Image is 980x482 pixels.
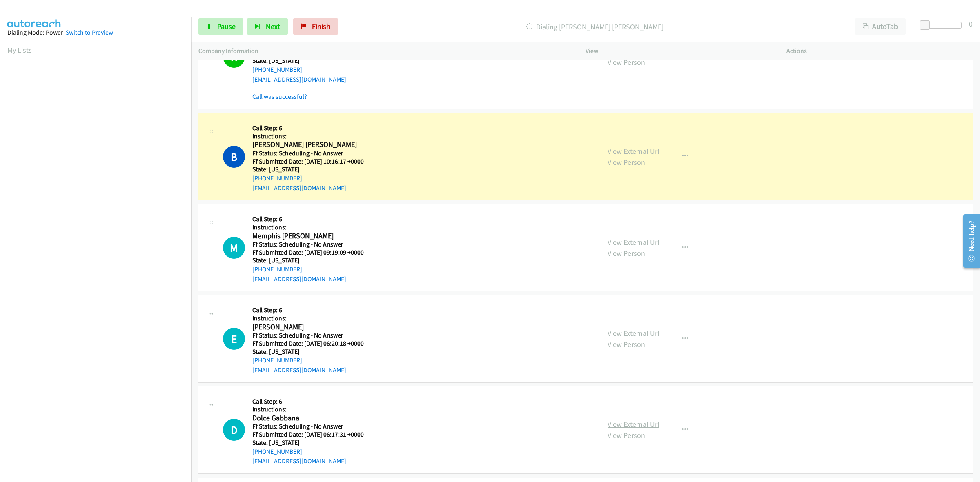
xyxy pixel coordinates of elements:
a: [PHONE_NUMBER] [252,448,302,455]
h5: Call Step: 6 [252,398,374,406]
div: The call is yet to be attempted [223,237,245,259]
a: [EMAIL_ADDRESS][DOMAIN_NAME] [252,457,346,465]
h2: [PERSON_NAME] [PERSON_NAME] [252,140,374,149]
p: Company Information [198,46,571,56]
p: Dialing [PERSON_NAME] [PERSON_NAME] [349,21,840,32]
a: View Person [608,58,645,67]
h5: State: [US_STATE] [252,439,374,447]
a: View Person [608,431,645,440]
a: [PHONE_NUMBER] [252,356,302,364]
div: Delay between calls (in seconds) [924,22,962,29]
iframe: Dialpad [7,63,191,451]
div: The call is yet to be attempted [223,419,245,441]
a: View Person [608,158,645,167]
a: [PHONE_NUMBER] [252,66,302,73]
a: Switch to Preview [66,29,113,36]
h5: State: [US_STATE] [252,256,374,264]
button: AutoTab [855,18,906,35]
h5: Ff Status: Scheduling - No Answer [252,240,374,249]
iframe: Resource Center [956,209,980,273]
h5: Instructions: [252,132,374,140]
a: Finish [293,18,338,35]
h5: Call Step: 6 [252,124,374,132]
a: [EMAIL_ADDRESS][DOMAIN_NAME] [252,366,346,374]
p: Actions [786,46,973,56]
h5: Ff Submitted Date: [DATE] 10:16:17 +0000 [252,158,374,166]
span: Pause [217,22,236,31]
h5: Ff Submitted Date: [DATE] 06:20:18 +0000 [252,340,374,348]
div: The call is yet to be attempted [223,328,245,350]
h5: Ff Status: Scheduling - No Answer [252,331,374,340]
h5: Ff Status: Scheduling - No Answer [252,149,374,158]
h5: Ff Submitted Date: [DATE] 06:17:31 +0000 [252,431,374,439]
h5: Instructions: [252,314,374,322]
a: Pause [198,18,243,35]
h1: E [223,328,245,350]
div: Dialing Mode: Power | [7,28,184,38]
h5: Ff Submitted Date: [DATE] 09:19:09 +0000 [252,249,374,257]
a: View External Url [608,329,659,338]
h5: Ff Status: Scheduling - No Answer [252,422,374,431]
h2: Memphis [PERSON_NAME] [252,231,374,241]
a: [EMAIL_ADDRESS][DOMAIN_NAME] [252,76,346,83]
a: View Person [608,340,645,349]
h1: M [223,237,245,259]
a: Call was successful? [252,93,307,100]
h5: State: [US_STATE] [252,57,374,65]
a: [PHONE_NUMBER] [252,174,302,182]
p: View [586,46,772,56]
a: [PHONE_NUMBER] [252,265,302,273]
a: View Person [608,249,645,258]
h2: Dolce Gabbana [252,413,374,423]
a: My Lists [7,45,32,55]
span: Finish [312,22,330,31]
h5: Call Step: 6 [252,306,374,314]
a: [EMAIL_ADDRESS][DOMAIN_NAME] [252,275,346,283]
h5: State: [US_STATE] [252,165,374,173]
h5: Instructions: [252,223,374,231]
h1: B [223,146,245,168]
button: Next [247,18,288,35]
h5: Instructions: [252,405,374,413]
div: 0 [969,18,973,29]
h1: D [223,419,245,441]
h5: State: [US_STATE] [252,348,374,356]
h2: [PERSON_NAME] [252,322,374,332]
a: [EMAIL_ADDRESS][DOMAIN_NAME] [252,184,346,192]
a: View External Url [608,238,659,247]
a: View External Url [608,147,659,156]
h5: Call Step: 6 [252,215,374,223]
span: Next [266,22,280,31]
a: View External Url [608,420,659,429]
